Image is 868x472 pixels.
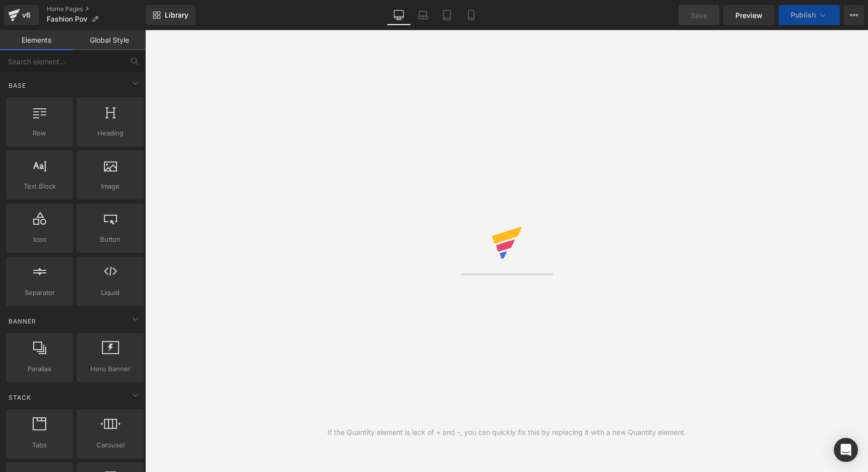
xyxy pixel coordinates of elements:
span: Tabs [9,440,70,450]
span: Hero Banner [80,364,141,374]
span: Parallax [9,364,70,374]
div: v6 [20,9,33,22]
span: Banner [8,317,37,326]
span: Image [80,181,141,192]
span: Publish [791,11,816,19]
span: Base [8,81,27,90]
span: Row [9,128,70,138]
div: If the Quantity element is lack of + and -, you can quickly fix this by replacing it with a new Q... [328,427,686,438]
a: Global Style [73,30,146,50]
span: Library [165,11,188,20]
a: Laptop [411,5,435,25]
a: Tablet [435,5,459,25]
a: Desktop [387,5,411,25]
span: Save [691,10,707,21]
button: Publish [779,5,840,25]
button: More [844,5,864,25]
span: Fashion Pov [47,15,87,23]
span: Icon [9,234,70,245]
span: Separator [9,287,70,298]
span: Stack [8,393,32,402]
a: Home Pages [47,5,146,13]
span: Text Block [9,181,70,192]
span: Button [80,234,141,245]
span: Preview [735,10,763,21]
span: Heading [80,128,141,138]
a: New Library [146,5,195,25]
span: Liquid [80,287,141,298]
a: Mobile [459,5,483,25]
div: Open Intercom Messenger [834,438,858,462]
a: Preview [723,5,775,25]
a: v6 [4,5,39,25]
span: Carousel [80,440,141,450]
